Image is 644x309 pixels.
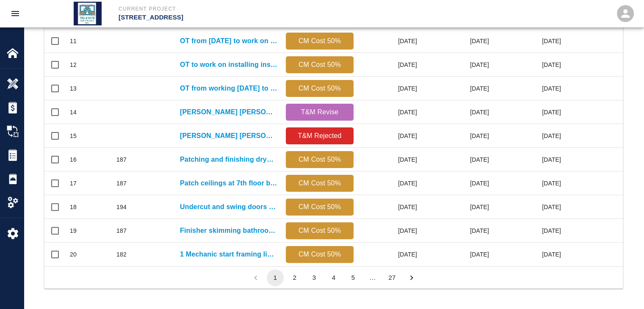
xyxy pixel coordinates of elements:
[421,124,493,148] div: [DATE]
[289,36,350,46] p: CM Cost 50%
[358,29,421,53] div: [DATE]
[70,84,77,93] div: 13
[421,171,493,195] div: [DATE]
[421,219,493,243] div: [DATE]
[180,178,277,188] a: Patch ceilings at 7th floor bathrooms due to plenum boxes...
[421,148,493,171] div: [DATE]
[493,29,565,53] div: [DATE]
[384,269,401,286] button: Go to page 27
[116,179,127,188] div: 187
[267,269,284,286] button: page 1
[289,202,350,212] p: CM Cost 50%
[70,250,77,259] div: 20
[421,243,493,266] div: [DATE]
[602,268,644,309] iframe: Chat Widget
[358,148,421,171] div: [DATE]
[180,107,277,117] a: [PERSON_NAME] [PERSON_NAME] requested Tri-State Drywall work overtime [DATE][DATE]....
[493,53,565,77] div: [DATE]
[70,108,77,116] div: 14
[306,269,323,286] button: Go to page 3
[119,13,368,22] p: [STREET_ADDRESS]
[358,195,421,219] div: [DATE]
[116,203,127,211] div: 194
[116,226,127,235] div: 187
[180,249,277,259] a: 1 Mechanic start framing linear diffusers and access panels in...
[74,2,102,25] img: Tri State Drywall
[289,60,350,70] p: CM Cost 50%
[180,83,277,94] a: OT from working [DATE] to keep hanging 7th and...
[325,269,342,286] button: Go to page 4
[421,77,493,100] div: [DATE]
[358,53,421,77] div: [DATE]
[180,154,277,165] a: Patching and finishing drywall at diffusers 6th floor Men's and...
[421,29,493,53] div: [DATE]
[116,250,127,259] div: 182
[180,60,277,70] a: OT to work on installing insulation at switch room
[180,131,277,141] a: [PERSON_NAME] [PERSON_NAME] requested Tri-State Drywall to work overtime [DATE]...
[358,243,421,266] div: [DATE]
[364,273,381,282] div: …
[493,219,565,243] div: [DATE]
[289,178,350,188] p: CM Cost 50%
[180,202,277,212] a: Undercut and swing doors for bathrooms
[358,124,421,148] div: [DATE]
[289,154,350,165] p: CM Cost 50%
[289,226,350,236] p: CM Cost 50%
[421,53,493,77] div: [DATE]
[70,132,77,140] div: 15
[119,5,368,13] p: Current Project
[180,36,277,46] a: OT from [DATE] to work on exterior framing 1st...
[493,243,565,266] div: [DATE]
[5,3,25,24] button: open drawer
[493,124,565,148] div: [DATE]
[246,269,421,286] nav: pagination navigation
[70,37,77,45] div: 11
[493,171,565,195] div: [DATE]
[289,107,350,117] p: T&M Revise
[358,100,421,124] div: [DATE]
[70,179,77,188] div: 17
[358,171,421,195] div: [DATE]
[70,226,77,235] div: 19
[70,203,77,211] div: 18
[289,249,350,259] p: CM Cost 50%
[493,195,565,219] div: [DATE]
[358,219,421,243] div: [DATE]
[403,269,420,286] button: Go to next page
[286,269,303,286] button: Go to page 2
[70,61,77,69] div: 12
[493,100,565,124] div: [DATE]
[345,269,362,286] button: Go to page 5
[358,77,421,100] div: [DATE]
[289,131,350,141] p: T&M Rejected
[421,195,493,219] div: [DATE]
[421,100,493,124] div: [DATE]
[116,155,127,164] div: 187
[70,155,77,164] div: 16
[289,83,350,94] p: CM Cost 50%
[180,226,277,236] a: Finisher skimming bathroom ceiling patches, light, and access panels on...
[493,77,565,100] div: [DATE]
[493,148,565,171] div: [DATE]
